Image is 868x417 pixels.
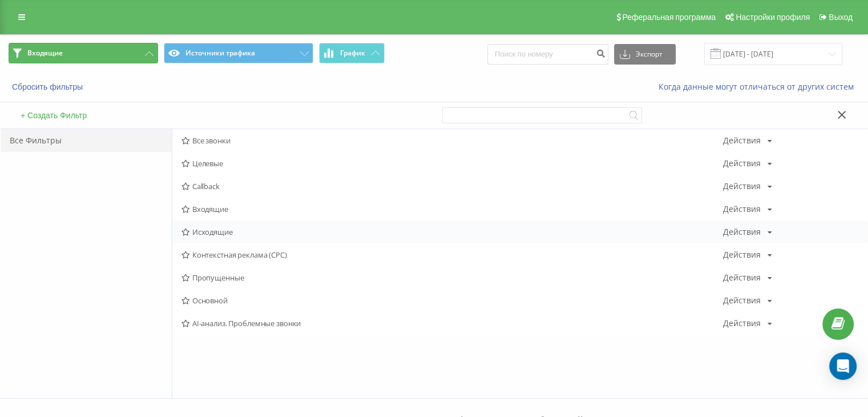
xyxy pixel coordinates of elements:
[1,129,172,152] div: Все Фильтры
[181,182,723,190] span: Callback
[181,159,723,167] span: Целевые
[723,251,761,259] div: Действия
[723,228,761,236] div: Действия
[340,49,365,57] span: График
[181,319,723,327] span: AI-анализ. Проблемные звонки
[614,44,676,65] button: Экспорт
[723,182,761,190] div: Действия
[181,251,723,259] span: Контекстная реклама (CPC)
[723,159,761,167] div: Действия
[723,319,761,327] div: Действия
[181,228,723,236] span: Исходящие
[487,44,608,65] input: Поиск по номеру
[723,296,761,304] div: Действия
[27,49,63,58] span: Входящие
[659,81,859,92] a: Когда данные могут отличаться от других систем
[9,82,88,92] button: Сбросить фильтры
[829,352,857,380] div: Open Intercom Messenger
[723,274,761,282] div: Действия
[723,137,761,145] div: Действия
[834,110,850,122] button: Закрыть
[181,296,723,304] span: Основной
[723,205,761,213] div: Действия
[622,13,716,22] span: Реферальная программа
[319,43,385,63] button: График
[829,13,853,22] span: Выход
[736,13,810,22] span: Настройки профиля
[181,274,723,282] span: Пропущенные
[181,205,723,213] span: Входящие
[181,137,723,145] span: Все звонки
[17,110,90,121] button: + Создать Фильтр
[9,43,158,63] button: Входящие
[164,43,313,63] button: Источники трафика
